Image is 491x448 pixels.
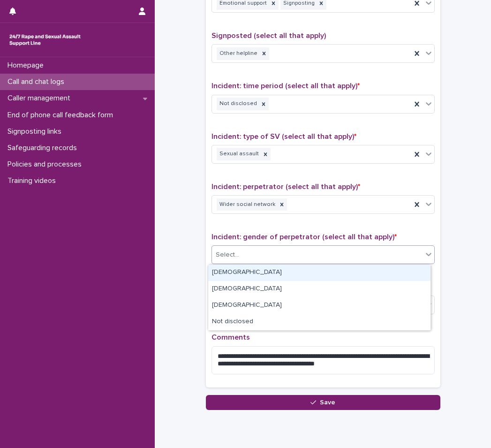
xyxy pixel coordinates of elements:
div: Male [208,265,431,281]
p: Signposting links [4,127,69,136]
div: Wider social network [217,198,277,211]
span: Signposted (select all that apply) [212,32,326,39]
span: Save [320,399,335,406]
div: Non-binary [208,297,431,314]
span: Incident: perpetrator (select all that apply) [212,183,360,190]
div: Sexual assault [217,148,260,160]
p: Caller management [4,94,78,103]
div: Other helpline [217,47,259,60]
p: Policies and processes [4,160,89,169]
div: Not disclosed [217,98,258,110]
p: Training videos [4,176,63,185]
p: End of phone call feedback form [4,111,121,120]
button: Save [206,395,440,410]
p: Call and chat logs [4,77,72,86]
div: Select... [216,250,239,260]
span: Incident: gender of perpetrator (select all that apply) [212,233,397,241]
img: rhQMoQhaT3yELyF149Cw [8,30,83,49]
div: Female [208,281,431,297]
span: Comments [212,334,250,341]
p: Homepage [4,61,51,70]
span: Incident: type of SV (select all that apply) [212,133,356,140]
p: Safeguarding records [4,144,84,152]
span: Incident: time period (select all that apply) [212,82,360,90]
div: Not disclosed [208,314,431,330]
